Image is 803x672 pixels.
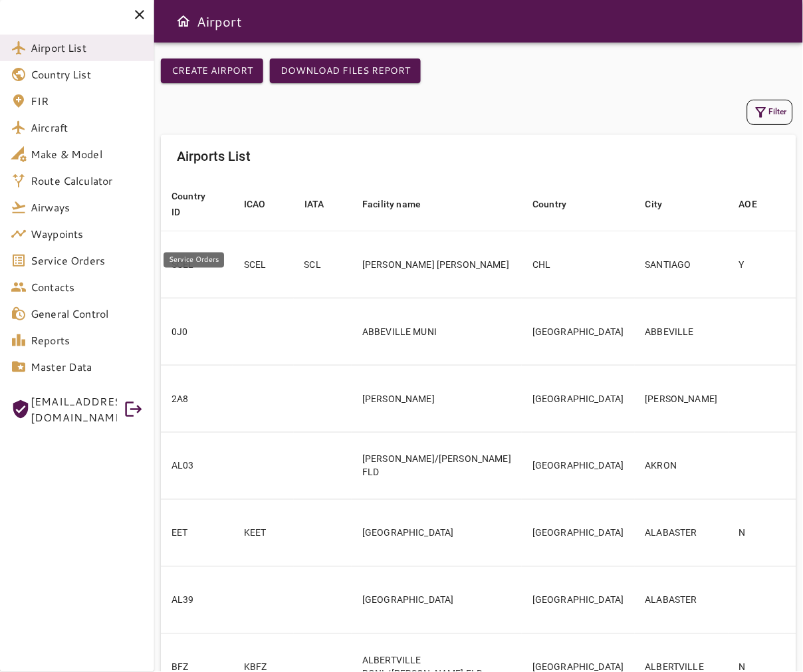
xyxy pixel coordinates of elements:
span: Airport List [31,40,144,56]
td: [GEOGRAPHIC_DATA] [522,566,635,633]
td: N [729,499,785,566]
button: Download Files Report [270,58,421,83]
span: Make & Model [31,146,144,162]
td: SCEL [233,231,294,298]
td: ABBEVILLE MUNI [352,298,522,365]
span: City [645,196,680,212]
span: Country [532,196,584,212]
div: Country [532,196,566,212]
td: ALABASTER [635,499,729,566]
td: [PERSON_NAME] [PERSON_NAME] [352,231,522,298]
span: Service Orders [31,253,144,269]
span: Contacts [31,279,144,295]
td: SCEL [161,231,233,298]
td: KEET [233,499,294,566]
td: SCL [294,231,352,298]
td: CHL [522,231,635,298]
span: Country ID [172,188,223,220]
span: Aircraft [31,120,144,136]
div: Service Orders [164,253,224,268]
button: Create airport [161,58,263,83]
div: ICAO [244,196,266,212]
td: [GEOGRAPHIC_DATA] [352,566,522,633]
span: AOE [739,196,774,212]
span: Airways [31,199,144,215]
td: [GEOGRAPHIC_DATA] [522,298,635,365]
td: AL03 [161,432,233,499]
span: IATA [304,196,342,212]
td: [PERSON_NAME] [352,365,522,432]
td: SANTIAGO [635,231,729,298]
td: AKRON [635,432,729,499]
h6: Airports List [177,146,251,167]
td: AL39 [161,566,233,633]
button: Open drawer [170,8,197,35]
td: [PERSON_NAME] [635,365,729,432]
td: EET [161,499,233,566]
div: AOE [739,196,757,212]
div: Facility name [362,196,421,212]
td: Y [729,231,785,298]
span: Route Calculator [31,173,144,189]
div: IATA [304,196,324,212]
span: FIR [31,93,144,109]
td: ALABASTER [635,566,729,633]
span: Country List [31,66,144,82]
h6: Airport [197,11,242,32]
span: ICAO [244,196,283,212]
td: ABBEVILLE [635,298,729,365]
button: Filter [747,100,793,125]
td: 0J0 [161,298,233,365]
span: Master Data [31,359,144,375]
span: General Control [31,306,144,322]
span: Reports [31,332,144,348]
td: [PERSON_NAME]/[PERSON_NAME] FLD [352,432,522,499]
span: Waypoints [31,226,144,242]
span: [EMAIL_ADDRESS][DOMAIN_NAME] [31,393,117,425]
td: [GEOGRAPHIC_DATA] [522,365,635,432]
div: City [645,196,663,212]
td: [GEOGRAPHIC_DATA] [522,432,635,499]
span: Facility name [362,196,438,212]
td: 2A8 [161,365,233,432]
td: [GEOGRAPHIC_DATA] [352,499,522,566]
td: [GEOGRAPHIC_DATA] [522,499,635,566]
div: Country ID [172,188,205,220]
